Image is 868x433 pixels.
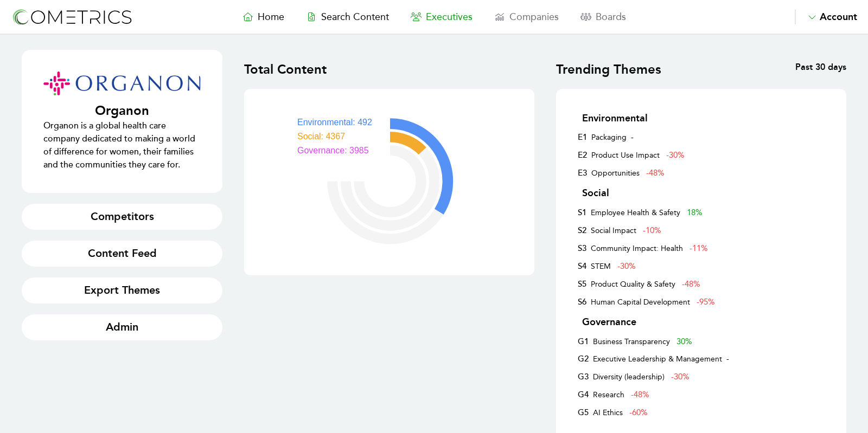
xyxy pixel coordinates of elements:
span: - [627,132,634,143]
span: S 5 [578,279,586,289]
a: S4STEM-30% [578,261,635,272]
span: Account [820,11,857,23]
a: S3Community Impact: Health-11% [578,243,707,254]
span: -95 % [690,297,714,307]
span: -30 % [660,150,684,160]
h3: Environmental [578,111,729,126]
span: Governance: 3985 [289,146,369,155]
span: Search Content [321,11,389,23]
span: Home [258,11,284,23]
a: G2Executive Leadership & Management- [578,354,729,365]
div: Total Content [244,61,390,78]
span: G 2 [578,354,589,364]
span: 30 % [670,337,692,346]
button: Account [795,9,857,24]
span: G 1 [578,337,589,347]
span: S 1 [578,208,586,218]
span: -11 % [683,243,707,253]
a: Boards [570,9,637,24]
div: Trending Themes [556,61,701,78]
div: Past 30 days [701,61,847,78]
a: Competitors [22,204,222,230]
span: G 3 [578,372,589,382]
span: -30 % [611,261,635,271]
a: S2Social Impact-10% [578,225,661,236]
span: -48 % [640,168,664,178]
a: G3Diversity (leadership)-30% [578,371,689,383]
h1: Organon [43,102,201,119]
span: S 6 [578,297,586,307]
a: E1Packaging- [578,132,634,143]
span: Environmental: 492 [289,118,372,127]
span: -30 % [665,372,689,382]
img: logo-refresh-RPX2ODFg.svg [11,7,133,27]
span: Companies [509,11,559,23]
a: G1Business Transparency30% [578,336,692,347]
span: S 3 [578,243,586,254]
span: S 4 [578,261,586,272]
span: E 3 [578,168,587,178]
span: Boards [596,11,626,23]
a: G5AI Ethics-60% [578,407,647,418]
a: Search Content [295,9,400,24]
span: G 4 [578,390,589,400]
img: company logo [43,72,201,95]
a: S5Product Quality & Safety-48% [578,279,700,290]
span: Social: 4367 [289,132,345,141]
a: S1Employee Health & Safety18% [578,207,702,218]
a: E3Opportunities-48% [578,167,664,179]
span: 18 % [680,208,702,217]
a: G4Research-48% [578,389,649,400]
span: Executives [426,11,473,23]
h3: Governance [578,314,729,329]
a: Home [232,9,295,24]
p: Organon is a global health care company dedicated to making a world of difference for women, thei... [43,119,201,171]
button: Export Themes [22,277,222,303]
span: G 5 [578,408,589,418]
a: Companies [483,9,570,24]
span: S 2 [578,225,586,236]
span: - [722,354,729,364]
span: -60 % [623,408,647,417]
a: E2Product Use Impact-30% [578,150,684,161]
a: S6Human Capital Development-95% [578,296,714,308]
span: -48 % [624,390,649,399]
span: E 1 [578,132,587,143]
a: Executives [400,9,483,24]
span: -48 % [675,279,700,289]
a: Content Feed [22,241,222,267]
span: E 2 [578,150,587,160]
span: -10 % [636,225,661,235]
a: Admin [22,314,222,340]
h3: Social [578,185,729,201]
